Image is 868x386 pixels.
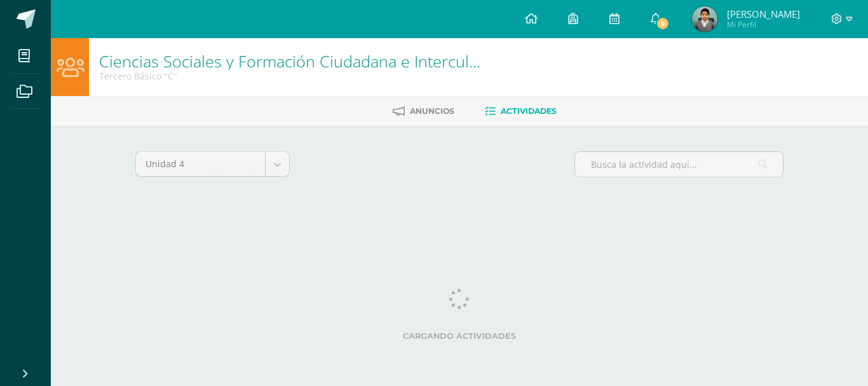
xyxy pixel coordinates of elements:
a: Ciencias Sociales y Formación Ciudadana e Interculturalidad [99,50,533,72]
input: Busca la actividad aquí... [575,152,783,177]
span: Anuncios [410,106,454,116]
span: [PERSON_NAME] [727,8,800,20]
img: 269745d804b312e14dccde29730bcfcb.png [692,6,717,32]
span: Mi Perfil [727,19,800,30]
label: Cargando actividades [135,331,783,341]
a: Anuncios [393,101,454,121]
span: 9 [656,17,670,31]
span: Actividades [501,106,557,116]
span: Unidad 4 [146,152,255,176]
h1: Ciencias Sociales y Formación Ciudadana e Interculturalidad [99,52,481,70]
a: Actividades [485,101,557,121]
a: Unidad 4 [136,152,289,176]
div: Tercero Básico 'C' [99,70,481,82]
